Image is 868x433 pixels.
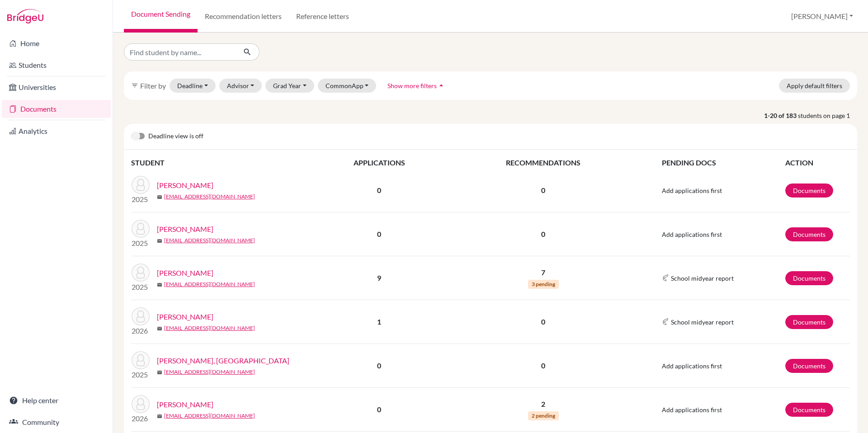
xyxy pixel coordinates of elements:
a: Documents [785,359,833,373]
a: Documents [785,271,833,285]
img: Atchley, India [132,351,150,369]
span: Add applications first [662,362,722,370]
span: Add applications first [662,406,722,414]
b: 1 [377,317,381,326]
button: Advisor [219,79,262,93]
th: ACTION [785,157,850,169]
img: Batluck, Joseph Samuel [132,395,150,413]
b: 0 [377,230,381,238]
i: filter_list [131,82,138,89]
a: [PERSON_NAME] [157,180,213,191]
span: mail [157,282,162,287]
span: mail [157,326,162,331]
img: Allers, Samuel [132,264,150,282]
a: [PERSON_NAME] [157,224,213,235]
p: 0 [447,185,640,196]
a: Documents [785,227,833,241]
span: School midyear report [671,273,734,283]
p: 2025 [132,369,150,380]
p: 7 [447,267,640,278]
a: Documents [785,403,833,417]
button: [PERSON_NAME] [787,8,857,25]
a: Documents [785,184,833,198]
img: Bridge-U [7,9,43,24]
a: [PERSON_NAME], [GEOGRAPHIC_DATA] [157,355,289,366]
input: Find student by name... [124,43,236,61]
a: [EMAIL_ADDRESS][DOMAIN_NAME] [164,236,255,245]
b: 0 [377,405,381,414]
a: [EMAIL_ADDRESS][DOMAIN_NAME] [164,193,255,201]
span: mail [157,238,162,244]
b: 0 [377,361,381,370]
a: Documents [785,315,833,329]
span: APPLICATIONS [354,158,405,167]
a: Universities [2,78,111,96]
a: Documents [2,100,111,118]
p: 0 [447,229,640,240]
a: [EMAIL_ADDRESS][DOMAIN_NAME] [164,280,255,288]
button: Deadline [170,79,216,93]
p: 2025 [132,194,150,205]
a: [EMAIL_ADDRESS][DOMAIN_NAME] [164,368,255,376]
p: 2025 [132,238,150,249]
img: Allers, Benjamin [132,220,150,238]
a: Analytics [2,122,111,140]
span: RECOMMENDATIONS [506,158,580,167]
button: Show more filtersarrow_drop_up [380,79,453,93]
img: Common App logo [662,274,669,282]
button: Grad Year [265,79,314,93]
p: 0 [447,360,640,371]
span: 3 pending [528,280,559,289]
button: CommonApp [318,79,377,93]
a: [EMAIL_ADDRESS][DOMAIN_NAME] [164,412,255,420]
p: 2026 [132,325,150,336]
span: School midyear report [671,317,734,327]
a: Students [2,56,111,74]
img: Alexander, Jacob [132,176,150,194]
p: 2026 [132,413,150,424]
span: students on page 1 [798,111,857,120]
span: 2 pending [528,411,559,420]
a: [PERSON_NAME] [157,268,213,278]
span: mail [157,194,162,200]
img: Common App logo [662,318,669,325]
span: mail [157,414,162,419]
a: [EMAIL_ADDRESS][DOMAIN_NAME] [164,324,255,332]
span: Deadline view is off [148,131,203,142]
span: Add applications first [662,231,722,238]
a: Help center [2,391,111,409]
span: Add applications first [662,187,722,194]
a: [PERSON_NAME] [157,399,213,410]
span: PENDING DOCS [662,158,716,167]
b: 0 [377,186,381,194]
th: STUDENT [131,157,312,169]
span: Filter by [140,81,166,90]
b: 9 [377,273,381,282]
p: 2 [447,399,640,409]
img: Ashworth, Graham [132,307,150,325]
p: 2025 [132,282,150,292]
a: [PERSON_NAME] [157,311,213,322]
i: arrow_drop_up [437,81,446,90]
a: Home [2,34,111,52]
p: 0 [447,316,640,327]
a: Community [2,413,111,431]
strong: 1-20 of 183 [764,111,798,120]
button: Apply default filters [779,79,850,93]
span: Show more filters [387,82,437,89]
span: mail [157,370,162,375]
